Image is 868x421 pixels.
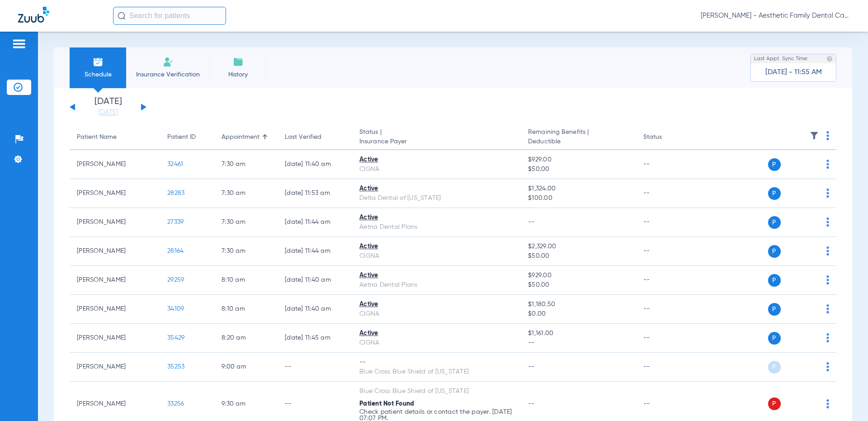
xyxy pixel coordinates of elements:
img: Schedule [93,57,104,67]
img: group-dot-blue.svg [826,160,829,169]
span: Patient Not Found [359,401,414,407]
th: Remaining Benefits | [521,125,636,150]
span: $929.00 [528,155,628,165]
div: Aetna Dental Plans [359,222,514,232]
td: [PERSON_NAME] [70,150,160,179]
img: group-dot-blue.svg [826,218,829,227]
img: filter.svg [810,131,819,140]
span: $50.00 [528,165,628,174]
td: -- [636,179,697,208]
span: 33256 [167,401,184,407]
div: Appointment [222,132,270,142]
div: CIGNA [359,338,514,348]
div: Active [359,329,514,338]
span: P [768,187,781,200]
div: Blue Cross Blue Shield of [US_STATE] [359,387,514,396]
span: -- [528,338,628,348]
div: -- [359,358,514,367]
div: Delta Dental of [US_STATE] [359,194,514,203]
td: [DATE] 11:44 AM [278,237,352,266]
td: 7:30 AM [214,208,278,237]
span: [DATE] - 11:55 AM [765,68,822,77]
span: 32461 [167,161,183,167]
div: Patient ID [167,132,207,142]
div: Patient ID [167,132,196,142]
td: [PERSON_NAME] [70,353,160,382]
img: group-dot-blue.svg [826,189,829,198]
span: 34109 [167,306,184,312]
img: group-dot-blue.svg [826,275,829,284]
img: Search Icon [118,12,126,20]
td: [DATE] 11:40 AM [278,295,352,324]
img: History [233,57,244,67]
div: Active [359,213,514,222]
td: -- [636,266,697,295]
div: CIGNA [359,309,514,319]
li: [DATE] [81,97,135,117]
td: 8:20 AM [214,324,278,353]
span: P [768,332,781,345]
th: Status [636,125,697,150]
span: P [768,303,781,316]
td: -- [636,324,697,353]
img: Zuub Logo [18,7,49,23]
span: Deductible [528,137,628,147]
span: -- [528,364,535,370]
div: Active [359,155,514,165]
span: P [768,397,781,410]
td: [PERSON_NAME] [70,208,160,237]
span: 28164 [167,248,184,254]
div: Active [359,184,514,194]
div: CIGNA [359,251,514,261]
td: [DATE] 11:40 AM [278,150,352,179]
div: Patient Name [77,132,153,142]
td: -- [636,295,697,324]
img: last sync help info [826,56,833,62]
span: $0.00 [528,309,628,319]
span: 35429 [167,335,184,341]
span: P [768,216,781,229]
span: 28283 [167,190,184,196]
div: Appointment [222,132,259,142]
th: Status | [352,125,521,150]
span: $2,329.00 [528,242,628,251]
span: -- [528,401,535,407]
img: Manual Insurance Verification [163,57,174,67]
span: [PERSON_NAME] - Aesthetic Family Dental Care ([PERSON_NAME]) [701,11,850,20]
td: 7:30 AM [214,150,278,179]
img: group-dot-blue.svg [826,333,829,342]
span: 27339 [167,219,184,225]
span: P [768,361,781,374]
span: $1,161.00 [528,329,628,338]
div: Active [359,242,514,251]
td: [DATE] 11:40 AM [278,266,352,295]
td: 8:10 AM [214,266,278,295]
div: Active [359,300,514,309]
td: -- [636,237,697,266]
img: group-dot-blue.svg [826,131,829,140]
span: 29259 [167,277,184,283]
span: $1,180.50 [528,300,628,309]
span: P [768,245,781,258]
img: group-dot-blue.svg [826,246,829,255]
span: History [217,70,259,79]
a: [DATE] [81,108,135,117]
span: P [768,274,781,287]
div: Last Verified [285,132,321,142]
td: 7:30 AM [214,237,278,266]
div: Active [359,271,514,280]
span: -- [528,219,535,225]
td: [DATE] 11:53 AM [278,179,352,208]
span: $50.00 [528,280,628,290]
iframe: Chat Widget [823,378,868,421]
span: 35253 [167,364,184,370]
td: 9:00 AM [214,353,278,382]
span: P [768,158,781,171]
span: Schedule [76,70,119,79]
td: [DATE] 11:45 AM [278,324,352,353]
span: Last Appt. Sync Time: [754,54,808,63]
td: -- [278,353,352,382]
div: CIGNA [359,165,514,174]
span: $100.00 [528,194,628,203]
